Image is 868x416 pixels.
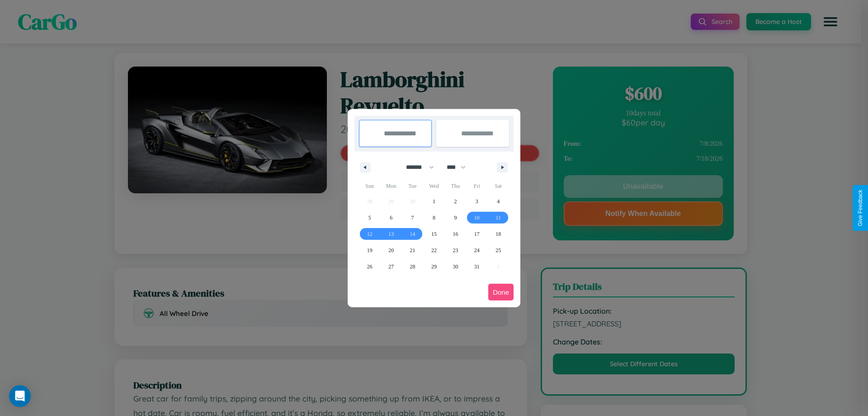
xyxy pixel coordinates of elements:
button: Done [488,284,514,301]
button: 30 [445,258,466,275]
button: 8 [423,210,444,226]
span: 27 [388,258,394,275]
span: 23 [453,242,458,258]
div: Open Intercom Messenger [9,385,31,407]
span: 11 [495,210,501,226]
span: 24 [474,242,480,258]
button: 20 [380,242,401,258]
span: 5 [368,210,371,226]
button: 10 [466,210,487,226]
span: 20 [388,242,394,258]
button: 31 [466,258,487,275]
button: 9 [445,210,466,226]
span: 2 [454,193,457,210]
button: 21 [402,242,423,258]
span: 26 [367,258,373,275]
span: 19 [367,242,373,258]
button: 26 [359,258,380,275]
span: 12 [367,226,373,242]
button: 18 [488,226,509,242]
span: 4 [497,193,500,210]
button: 17 [466,226,487,242]
button: 12 [359,226,380,242]
span: 3 [476,193,478,210]
button: 13 [380,226,401,242]
span: 8 [433,210,435,226]
span: 9 [454,210,457,226]
span: 28 [410,258,415,275]
span: 30 [453,258,458,275]
button: 27 [380,258,401,275]
button: 29 [423,258,444,275]
span: 1 [433,193,435,210]
span: 29 [431,258,437,275]
button: 23 [445,242,466,258]
button: 25 [488,242,509,258]
span: 14 [410,226,415,242]
button: 2 [445,193,466,210]
span: Sun [359,179,380,193]
button: 6 [380,210,401,226]
span: 21 [410,242,415,258]
span: 22 [431,242,437,258]
span: 6 [390,210,392,226]
span: 13 [388,226,394,242]
button: 19 [359,242,380,258]
button: 4 [488,193,509,210]
span: Mon [380,179,401,193]
button: 15 [423,226,444,242]
span: 17 [474,226,480,242]
span: Tue [402,179,423,193]
button: 11 [488,210,509,226]
button: 1 [423,193,444,210]
button: 5 [359,210,380,226]
span: 16 [453,226,458,242]
span: Thu [445,179,466,193]
button: 3 [466,193,487,210]
button: 14 [402,226,423,242]
span: 31 [474,258,480,275]
span: 7 [411,210,414,226]
span: Wed [423,179,444,193]
button: 24 [466,242,487,258]
span: 18 [495,226,501,242]
button: 16 [445,226,466,242]
span: 10 [474,210,480,226]
span: Sat [488,179,509,193]
span: Fri [466,179,487,193]
span: 15 [431,226,437,242]
span: 25 [495,242,501,258]
button: 22 [423,242,444,258]
button: 28 [402,258,423,275]
div: Give Feedback [857,190,863,226]
button: 7 [402,210,423,226]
